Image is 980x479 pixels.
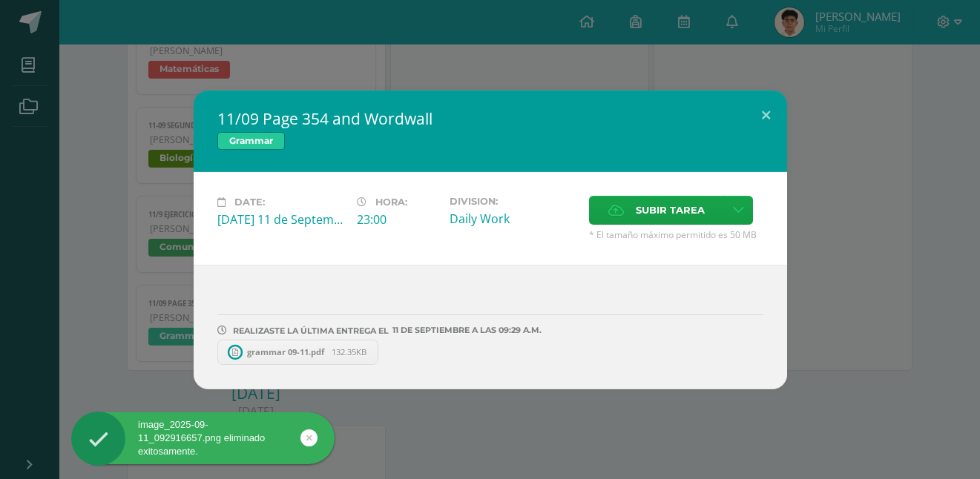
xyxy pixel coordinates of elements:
[389,330,542,331] span: 11 DE septiembre A LAS 09:29 A.M.
[240,346,332,357] span: grammar 09-11.pdf
[450,196,577,207] label: Division:
[357,211,438,228] div: 23:00
[217,340,379,365] a: grammar 09-11.pdf 132.35KB
[589,228,763,241] span: * El tamaño máximo permitido es 50 MB
[745,90,787,141] button: Close (Esc)
[636,196,705,224] span: Subir tarea
[375,196,407,208] span: Hora:
[332,346,366,357] span: 132.35KB
[217,211,345,228] div: [DATE] 11 de September
[234,196,265,208] span: Date:
[217,108,763,129] h2: 11/09 Page 354 and Wordwall
[233,326,389,336] span: REALIZASTE LA ÚLTIMA ENTREGA EL
[217,132,285,150] span: Grammar
[71,418,335,459] div: image_2025-09-11_092916657.png eliminado exitosamente.
[450,211,577,227] div: Daily Work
